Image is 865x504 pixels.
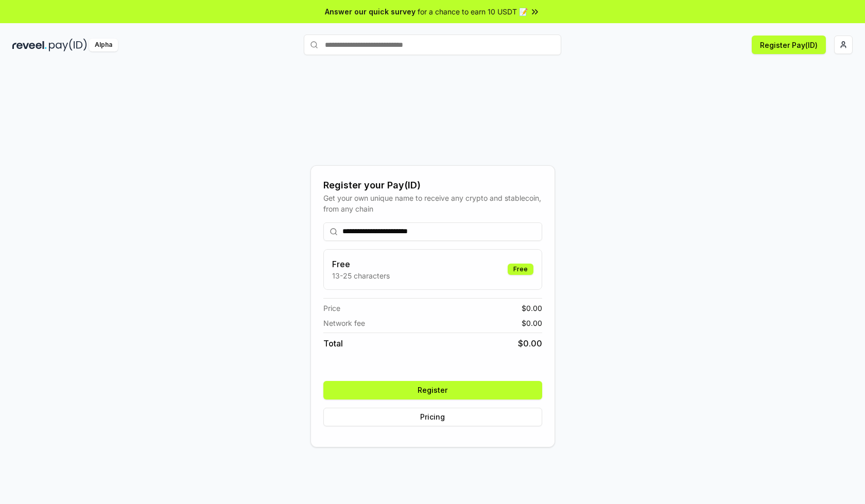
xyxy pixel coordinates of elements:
span: Price [323,303,340,314]
img: reveel_dark [12,39,47,51]
div: Register your Pay(ID) [323,178,542,193]
div: Free [508,264,533,275]
span: Network fee [323,318,365,328]
span: $ 0.00 [522,318,542,328]
button: Register Pay(ID) [752,36,826,54]
div: Get your own unique name to receive any crypto and stablecoin, from any chain [323,193,542,214]
span: $ 0.00 [522,303,542,314]
p: 13-25 characters [332,270,390,281]
span: Answer our quick survey [325,6,416,17]
span: for a chance to earn 10 USDT 📝 [418,6,528,17]
img: pay_id [49,39,87,51]
div: Alpha [89,39,118,51]
button: Pricing [323,408,542,426]
h3: Free [332,258,390,270]
button: Register [323,381,542,399]
span: Total [323,337,343,350]
span: $ 0.00 [518,337,542,350]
